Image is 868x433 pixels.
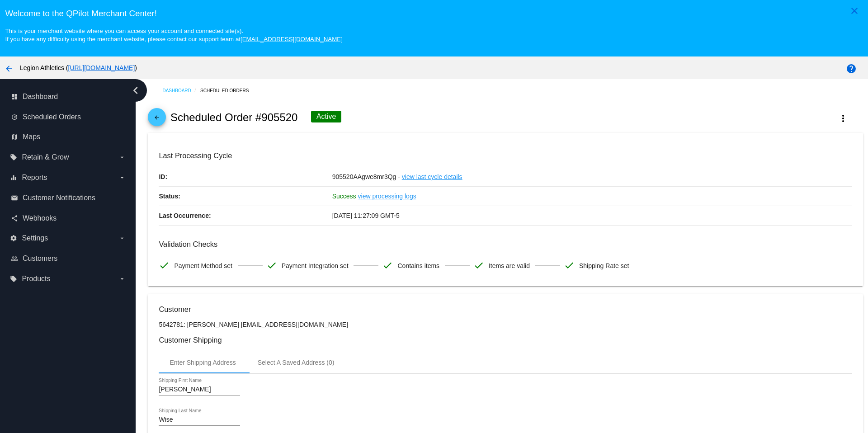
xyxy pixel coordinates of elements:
p: ID: [159,167,332,186]
div: Select A Saved Address (0) [258,359,335,366]
span: Reports [22,174,47,182]
span: Shipping Rate set [579,256,629,275]
i: map [11,133,18,141]
mat-icon: check [473,260,484,271]
h3: Welcome to the QPilot Merchant Center! [5,9,863,19]
span: Retain & Grow [22,153,69,161]
i: chevron_left [128,83,143,98]
h3: Customer [159,305,852,314]
mat-icon: help [846,63,857,74]
span: Customer Notifications [23,194,95,202]
i: people_outline [11,255,18,262]
a: view last cycle details [402,167,462,186]
h3: Customer Shipping [159,336,852,344]
a: email Customer Notifications [11,191,126,205]
span: Success [332,193,356,200]
div: Enter Shipping Address [170,359,236,366]
mat-icon: check [564,260,575,271]
i: email [11,194,18,202]
span: Settings [22,234,48,242]
i: arrow_drop_down [118,154,126,161]
mat-icon: check [266,260,277,271]
mat-icon: arrow_back [4,63,14,74]
a: update Scheduled Orders [11,110,126,124]
mat-icon: arrow_back [151,114,162,125]
p: 5642781: [PERSON_NAME] [EMAIL_ADDRESS][DOMAIN_NAME] [159,321,852,328]
i: arrow_drop_down [118,235,126,242]
a: Scheduled Orders [200,84,257,98]
span: Payment Integration set [282,256,349,275]
span: [DATE] 11:27:09 GMT-5 [332,212,400,219]
span: Customers [23,254,57,263]
i: local_offer [10,275,17,282]
i: settings [10,235,17,242]
span: Webhooks [23,214,57,222]
i: dashboard [11,93,18,100]
i: arrow_drop_down [118,275,126,282]
p: Status: [159,187,332,206]
span: Contains items [397,256,439,275]
span: Legion Athletics ( ) [20,64,137,71]
i: update [11,113,18,121]
a: people_outline Customers [11,251,126,266]
a: dashboard Dashboard [11,89,126,104]
mat-icon: more_vert [838,113,849,124]
i: local_offer [10,154,17,161]
i: equalizer [10,174,17,181]
a: [URL][DOMAIN_NAME] [68,64,135,71]
a: view processing logs [358,187,416,206]
span: Items are valid [489,256,530,275]
i: arrow_drop_down [118,174,126,181]
mat-icon: check [159,260,170,271]
a: share Webhooks [11,211,126,226]
a: [EMAIL_ADDRESS][DOMAIN_NAME] [241,36,343,42]
span: Payment Method set [174,256,232,275]
input: Shipping Last Name [159,416,240,424]
p: Last Occurrence: [159,206,332,225]
div: Active [311,111,342,122]
h3: Validation Checks [159,240,852,249]
mat-icon: check [382,260,393,271]
mat-icon: close [849,5,860,16]
small: This is your merchant website where you can access your account and connected site(s). If you hav... [5,28,342,42]
h2: Scheduled Order #905520 [170,111,298,124]
input: Shipping First Name [159,386,240,393]
span: 905520AAgwe8mr3Qg - [332,173,400,180]
h3: Last Processing Cycle [159,151,852,160]
a: Dashboard [162,84,200,98]
i: share [11,215,18,222]
a: map Maps [11,130,126,144]
span: Products [22,275,50,283]
span: Scheduled Orders [23,113,81,121]
span: Dashboard [23,93,58,101]
span: Maps [23,133,40,141]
